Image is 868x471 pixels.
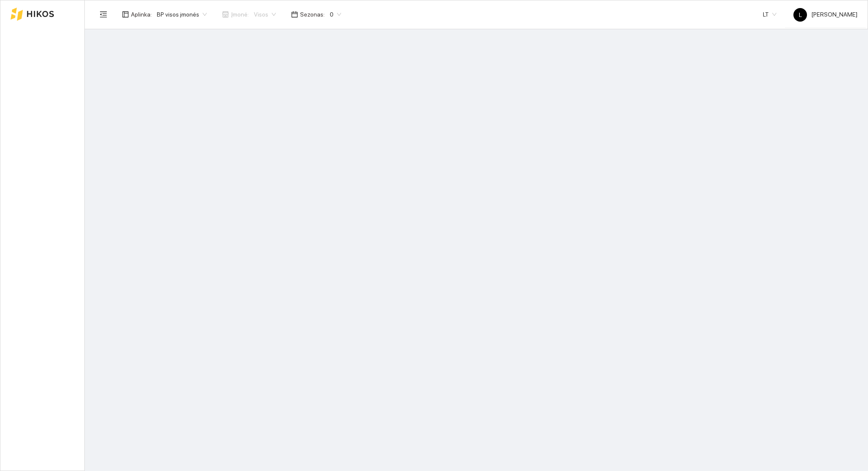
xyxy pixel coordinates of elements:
[799,8,802,22] span: L
[131,10,152,19] span: Aplinka :
[222,11,229,18] span: shop
[100,11,107,18] span: menu-fold
[793,11,857,18] span: [PERSON_NAME]
[291,11,298,18] span: calendar
[122,11,129,18] span: layout
[330,8,341,21] span: 0
[300,10,325,19] span: Sezonas :
[254,8,276,21] span: Visos
[763,8,776,21] span: LT
[95,6,112,23] button: menu-fold
[157,8,207,21] span: BP visos įmonės
[231,10,249,19] span: Įmonė :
